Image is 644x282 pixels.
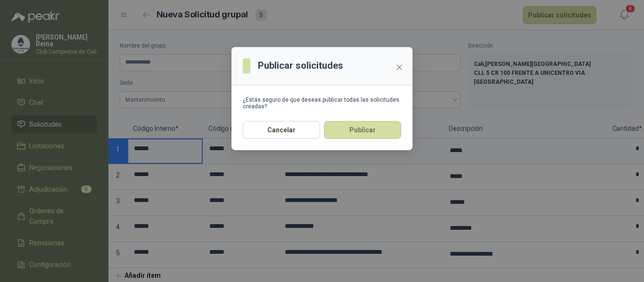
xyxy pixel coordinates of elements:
button: Close [392,60,407,75]
button: Cancelar [243,121,320,139]
span: close [396,64,403,71]
h3: Publicar solicitudes [258,58,343,73]
button: Publicar [324,121,401,139]
div: ¿Estás seguro de que deseas publicar todas las solicitudes creadas? [243,97,401,110]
